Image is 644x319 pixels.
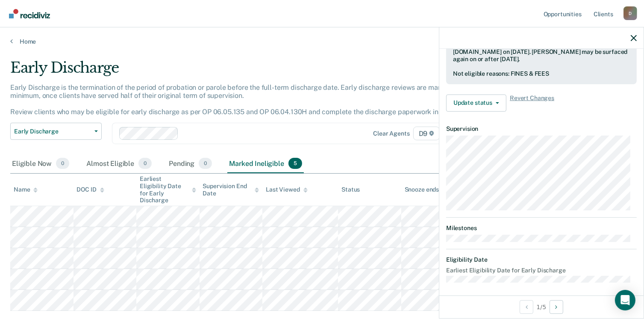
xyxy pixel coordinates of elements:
[9,9,50,18] img: Recidiviz
[77,186,104,193] div: DOC ID
[199,158,212,169] span: 0
[446,267,637,274] dt: Earliest Eligibility Date for Early Discharge
[10,83,470,116] p: Early Discharge is the termination of the period of probation or parole before the full-term disc...
[140,175,196,204] div: Earliest Eligibility Date for Early Discharge
[288,158,302,169] span: 5
[10,38,634,45] a: Home
[266,186,307,193] div: Last Viewed
[413,127,440,140] span: D9
[446,125,637,133] dt: Supervision
[446,95,506,112] button: Update status
[623,6,637,20] div: D
[446,256,637,263] dt: Eligibility Date
[550,300,563,314] button: Next Opportunity
[138,158,152,169] span: 0
[10,154,71,173] div: Eligible Now
[14,128,91,135] span: Early Discharge
[203,183,259,197] div: Supervision End Date
[167,154,214,173] div: Pending
[56,158,69,169] span: 0
[615,290,635,310] div: Open Intercom Messenger
[439,295,644,318] div: 1 / 5
[453,41,630,63] div: Marked ineligible by [EMAIL_ADDRESS][US_STATE][DOMAIN_NAME] on [DATE]. [PERSON_NAME] may be surfa...
[446,224,637,232] dt: Milestones
[520,300,533,314] button: Previous Opportunity
[453,70,630,77] div: Not eligible reasons: FINES & FEES
[227,154,304,173] div: Marked Ineligible
[14,186,38,193] div: Name
[85,154,153,173] div: Almost Eligible
[341,186,360,193] div: Status
[623,6,637,20] button: Profile dropdown button
[10,59,493,83] div: Early Discharge
[373,130,409,137] div: Clear agents
[510,95,554,112] span: Revert Changes
[405,186,453,193] div: Snooze ends in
